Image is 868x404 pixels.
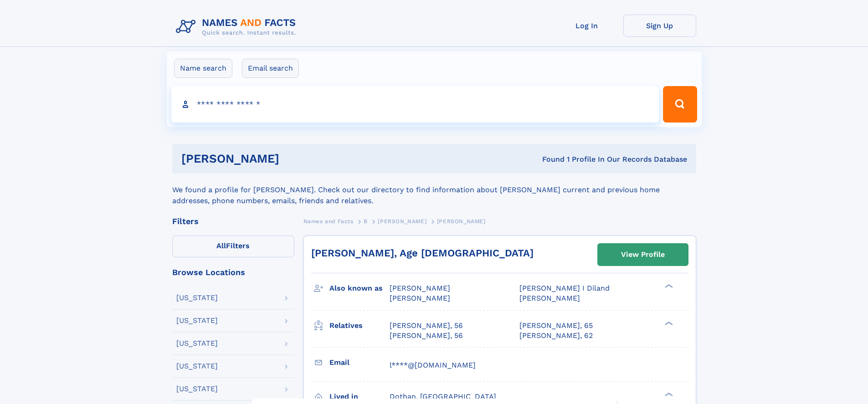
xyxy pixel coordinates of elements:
[663,86,697,123] button: Search Button
[172,174,696,206] div: We found a profile for [PERSON_NAME]. Check out our directory to find information about [PERSON_N...
[216,241,226,250] span: All
[390,321,463,331] a: [PERSON_NAME], 56
[519,284,610,292] span: [PERSON_NAME] I Diland
[176,385,218,393] div: [US_STATE]
[303,215,354,227] a: Names and Facts
[311,247,534,259] a: [PERSON_NAME], Age [DEMOGRAPHIC_DATA]
[390,392,496,401] span: Dothan, [GEOGRAPHIC_DATA]
[174,59,232,78] label: Name search
[390,331,463,341] a: [PERSON_NAME], 56
[172,15,303,39] img: Logo Names and Facts
[621,244,665,265] div: View Profile
[364,215,368,227] a: B
[172,268,294,276] div: Browse Locations
[176,294,218,302] div: [US_STATE]
[171,86,659,123] input: search input
[378,215,426,227] a: [PERSON_NAME]
[550,15,623,37] a: Log In
[663,391,673,397] div: ❯
[172,235,294,257] label: Filters
[329,281,390,296] h3: Also known as
[390,294,450,302] span: [PERSON_NAME]
[437,218,486,225] span: [PERSON_NAME]
[176,317,218,324] div: [US_STATE]
[519,294,580,302] span: [PERSON_NAME]
[378,218,426,225] span: [PERSON_NAME]
[172,217,294,225] div: Filters
[390,284,450,292] span: [PERSON_NAME]
[181,153,411,164] h1: [PERSON_NAME]
[663,320,673,326] div: ❯
[176,340,218,347] div: [US_STATE]
[329,318,390,333] h3: Relatives
[663,283,673,289] div: ❯
[329,355,390,370] h3: Email
[176,363,218,370] div: [US_STATE]
[411,154,687,164] div: Found 1 Profile In Our Records Database
[519,321,593,331] a: [PERSON_NAME], 65
[364,218,368,225] span: B
[623,15,696,37] a: Sign Up
[598,244,688,266] a: View Profile
[242,59,299,78] label: Email search
[519,331,593,341] a: [PERSON_NAME], 62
